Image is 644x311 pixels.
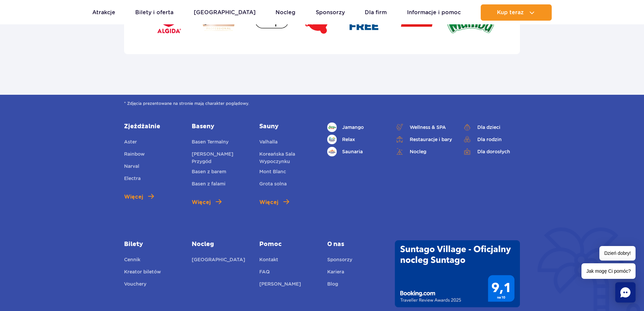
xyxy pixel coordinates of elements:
[276,4,295,21] a: Nocleg
[192,168,226,177] a: Basen z barem
[259,198,278,206] span: Więcej
[124,123,182,131] a: Zjeżdżalnie
[615,282,636,303] div: Chat
[327,147,385,156] a: Saunaria
[92,4,115,21] a: Atrakcje
[192,123,249,131] a: Baseny
[124,163,139,169] span: Narval
[395,240,520,307] img: Traveller Review Awards 2025' od Booking.com dla Suntago Village - wynik 9.1/10
[259,169,286,174] span: Mont Blanc
[124,256,140,265] a: Cennik
[192,198,211,206] span: Więcej
[410,124,446,131] span: Wellness & SPA
[192,198,221,206] a: Więcej
[259,123,317,131] a: Sauny
[124,150,145,160] a: Rainbow
[259,150,317,165] a: Koreańska Sala Wypoczynku
[462,135,520,144] a: Dla rodzin
[124,280,146,290] a: Vouchery
[259,268,270,277] a: FAQ
[192,138,229,148] a: Basen Termalny
[124,100,520,107] span: * Zdjęcia prezentowane na stronie mają charakter poglądowy.
[259,180,287,190] a: Grota solna
[395,123,452,132] a: Wellness & SPA
[192,150,249,165] a: [PERSON_NAME] Przygód
[124,193,143,201] span: Więcej
[259,240,317,248] a: Pomoc
[259,168,286,177] a: Mont Blanc
[327,280,338,290] a: Blog
[327,123,385,132] a: Jamango
[124,138,137,148] a: Aster
[192,240,249,248] a: Nocleg
[259,139,278,145] span: Valhalla
[395,135,452,144] a: Restauracje i bary
[124,151,145,157] span: Rainbow
[316,4,345,21] a: Sponsorzy
[407,4,461,21] a: Informacje i pomoc
[462,123,520,132] a: Dla dzieci
[259,138,278,148] a: Valhalla
[194,4,256,21] a: [GEOGRAPHIC_DATA]
[599,246,636,261] span: Dzień dobry!
[259,256,278,265] a: Kontakt
[259,198,289,206] a: Więcej
[124,240,182,248] a: Bilety
[481,4,552,21] button: Kup teraz
[365,4,387,21] a: Dla firm
[327,268,344,277] a: Kariera
[395,147,452,156] a: Nocleg
[124,268,161,277] a: Kreator biletów
[259,280,301,290] a: [PERSON_NAME]
[327,135,385,144] a: Relax
[124,139,137,145] span: Aster
[135,4,173,21] a: Bilety i oferta
[462,147,520,156] a: Dla dorosłych
[192,256,245,265] a: [GEOGRAPHIC_DATA]
[327,256,352,265] a: Sponsorzy
[497,9,524,16] span: Kup teraz
[124,162,139,172] a: Narval
[342,124,364,131] span: Jamango
[327,240,385,248] span: O nas
[192,180,225,190] a: Basen z falami
[581,263,636,279] span: Jak mogę Ci pomóc?
[124,175,141,184] a: Electra
[124,193,154,201] a: Więcej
